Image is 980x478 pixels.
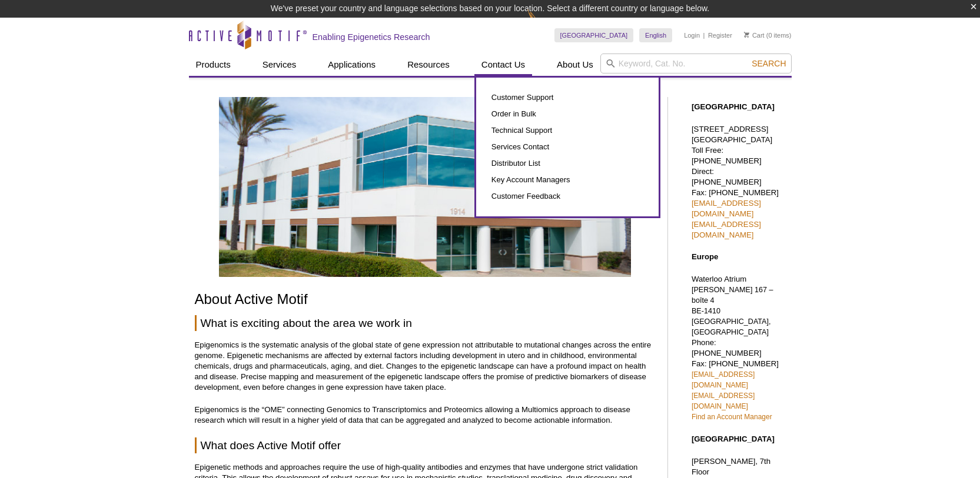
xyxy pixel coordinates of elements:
[195,405,656,426] p: Epigenomics is the “OME” connecting Genomics to Transcriptomics and Proteomics allowing a Multiom...
[321,54,383,76] a: Applications
[189,54,238,76] a: Products
[692,370,755,389] a: [EMAIL_ADDRESS][DOMAIN_NAME]
[400,54,457,76] a: Resources
[708,31,732,39] a: Register
[195,315,656,331] h2: What is exciting about the area we work in
[692,252,718,261] strong: Europe
[744,31,765,39] a: Cart
[692,102,775,111] strong: [GEOGRAPHIC_DATA]
[195,292,656,309] h1: About Active Motif
[684,31,700,39] a: Login
[488,106,647,122] a: Order in Bulk
[748,58,789,69] button: Search
[488,122,647,139] a: Technical Support
[600,54,792,73] input: Keyword, Cat. No.
[488,172,647,188] a: Key Account Managers
[488,188,647,205] a: Customer Feedback
[744,28,792,42] li: (0 items)
[703,28,705,42] li: |
[313,32,430,42] h2: Enabling Epigenetics Research
[488,89,647,106] a: Customer Support
[692,434,775,443] strong: [GEOGRAPHIC_DATA]
[527,9,559,36] img: Change Here
[692,220,761,239] a: [EMAIL_ADDRESS][DOMAIN_NAME]
[744,32,749,38] img: Your Cart
[474,54,532,76] a: Contact Us
[195,340,656,393] p: Epigenomics is the systematic analysis of the global state of gene expression not attributable to...
[692,413,772,421] a: Find an Account Manager
[692,286,773,336] span: [PERSON_NAME] 167 – boîte 4 BE-1410 [GEOGRAPHIC_DATA], [GEOGRAPHIC_DATA]
[255,54,304,76] a: Services
[195,437,656,453] h2: What does Active Motif offer
[692,199,761,218] a: [EMAIL_ADDRESS][DOMAIN_NAME]
[692,124,786,240] p: [STREET_ADDRESS] [GEOGRAPHIC_DATA] Toll Free: [PHONE_NUMBER] Direct: [PHONE_NUMBER] Fax: [PHONE_N...
[554,28,634,42] a: [GEOGRAPHIC_DATA]
[692,274,786,422] p: Waterloo Atrium Phone: [PHONE_NUMBER] Fax: [PHONE_NUMBER]
[488,139,647,155] a: Services Contact
[692,392,755,410] a: [EMAIL_ADDRESS][DOMAIN_NAME]
[752,59,786,68] span: Search
[488,155,647,172] a: Distributor List
[639,28,672,42] a: English
[550,54,600,76] a: About Us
